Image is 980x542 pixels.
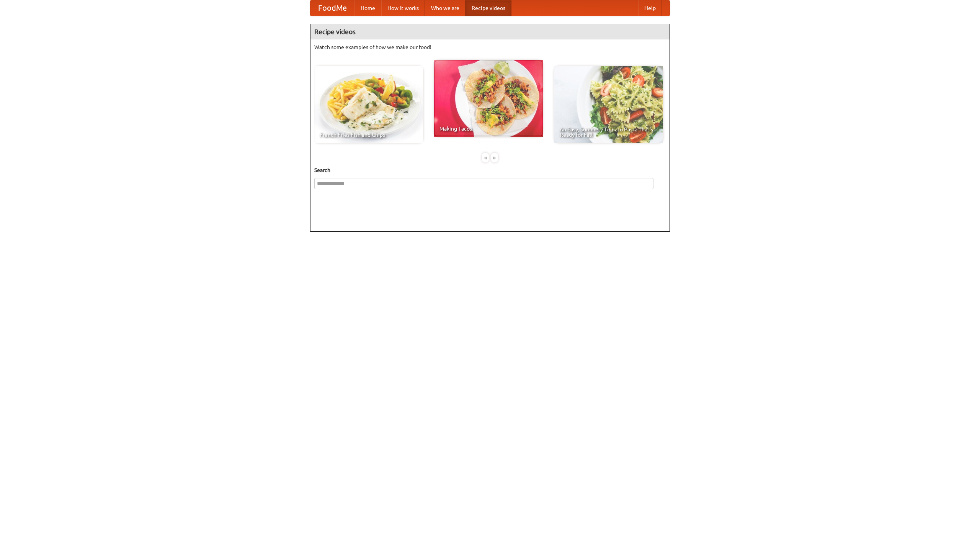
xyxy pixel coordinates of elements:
[439,126,537,131] span: Making Tacos
[465,0,511,16] a: Recipe videos
[310,0,354,16] a: FoodMe
[314,66,423,143] a: French Fries Fish and Chips
[638,0,662,16] a: Help
[314,166,666,174] h5: Search
[381,0,425,16] a: How it works
[491,153,498,162] div: »
[425,0,465,16] a: Who we are
[310,24,670,39] h4: Recipe videos
[314,43,666,51] p: Watch some examples of how we make our food!
[320,132,418,138] span: French Fries Fish and Chips
[560,127,658,138] span: An Easy, Summery Tomato Pasta That's Ready for Fall
[354,0,381,16] a: Home
[482,153,489,162] div: «
[554,66,663,143] a: An Easy, Summery Tomato Pasta That's Ready for Fall
[434,60,543,137] a: Making Tacos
